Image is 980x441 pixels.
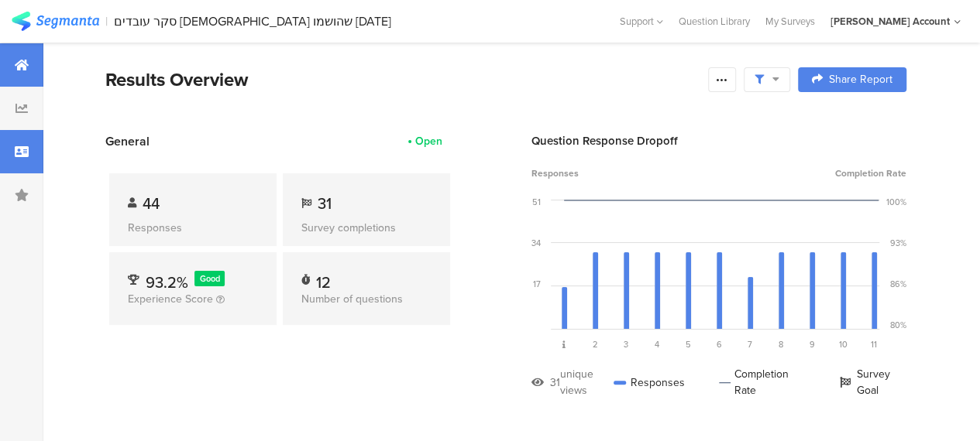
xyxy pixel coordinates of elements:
span: 6 [717,338,722,350]
div: Responses [128,220,258,236]
div: 51 [532,196,541,208]
div: 12 [316,271,331,286]
div: 100% [886,196,906,208]
div: 93% [890,237,906,249]
span: Completion Rate [835,166,906,180]
span: 9 [810,338,815,350]
div: 34 [531,237,541,249]
div: 17 [533,278,541,290]
span: 93.2% [146,271,188,294]
span: Good [200,272,220,285]
div: unique views [560,366,614,398]
div: Survey completions [301,220,432,236]
span: Share Report [829,74,892,85]
span: Responses [531,166,579,180]
div: [PERSON_NAME] Account [830,14,950,29]
span: 3 [624,338,628,350]
div: Results Overview [105,66,700,94]
a: Question Library [671,14,758,29]
div: Survey Goal [839,366,906,398]
div: Open [415,133,442,149]
span: 10 [839,338,848,350]
span: Number of questions [301,291,403,307]
span: 11 [871,338,877,350]
span: 5 [686,338,691,350]
div: 86% [890,278,906,290]
a: My Surveys [758,14,823,29]
div: Question Response Dropoff [531,132,906,149]
span: 4 [655,338,659,350]
div: | [105,12,108,30]
div: 31 [550,374,560,391]
span: 31 [318,192,332,215]
span: 8 [779,338,783,350]
div: Support [620,9,663,33]
span: 44 [143,192,160,215]
div: Responses [614,366,684,398]
div: סקר עובדים [DEMOGRAPHIC_DATA] שהושמו [DATE] [114,14,391,29]
span: Experience Score [128,291,213,307]
div: Completion Rate [719,366,804,398]
img: segmanta logo [12,12,99,31]
span: 2 [593,338,598,350]
span: General [105,132,150,150]
div: 80% [890,319,906,331]
span: 7 [748,338,752,350]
